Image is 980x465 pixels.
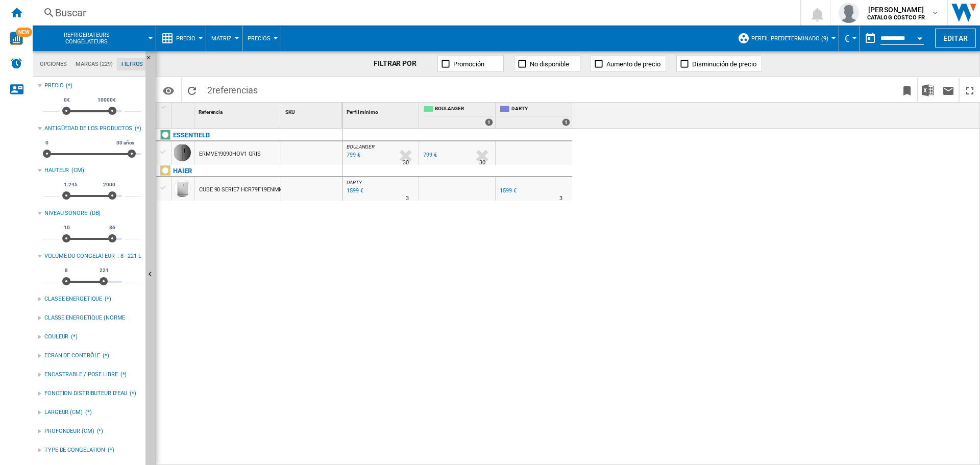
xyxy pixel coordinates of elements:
div: Tiempo de entrega : 3 días [559,193,562,204]
div: Sort None [197,103,281,118]
button: Perfil predeterminado (9) [751,26,834,51]
div: DARTY 1 offers sold by DARTY [498,103,572,128]
span: Referencia [199,109,223,115]
img: alerts-logo.svg [10,57,22,69]
button: Disminución de precio [676,56,762,72]
span: BOULANGER [435,105,493,114]
button: Aumento de precio [591,56,666,72]
span: 10000€ [96,96,117,104]
div: Referencia Sort None [197,103,281,118]
div: Perfil mínimo Sort None [345,103,419,118]
div: ECRAN DE CONTRÔLE [44,352,100,360]
div: Perfil predeterminado (9) [738,26,834,51]
button: Editar [935,29,976,47]
div: Tiempo de entrega : 30 días [403,158,409,168]
div: 1 offers sold by DARTY [562,118,570,126]
div: TYPE DE CONGELATION [44,446,105,454]
span: Aumento de precio [606,60,660,68]
div: LARGEUR (CM) [44,408,83,417]
span: Perfil mínimo [347,109,378,115]
div: FONCTION DISTRIBUTEUR D'EAU [44,389,127,398]
button: Recargar [182,78,202,102]
span: Precio [176,35,195,42]
img: excel-24x24.png [922,84,934,96]
button: Marcar este reporte [897,78,917,102]
div: Precio [44,82,63,90]
span: DARTY [347,180,362,185]
span: 8 [63,266,69,275]
span: NEW [16,28,32,37]
div: VOLUME DU CONGELATEUR [44,252,115,260]
div: (DB) [90,209,141,217]
div: Última actualización : jueves, 2 de octubre de 2025 15:34 [345,186,363,196]
span: No disponible [530,60,569,68]
span: 0€ [62,96,71,104]
span: BOULANGER [347,144,375,150]
span: 2 [202,78,263,100]
div: 799 € [423,152,437,158]
md-tab-item: Marcas (229) [71,58,117,70]
div: Buscar [55,6,774,20]
div: NIVEAU SONORE [44,209,87,217]
div: Refrigerateurs congelateurs [38,26,151,51]
button: Precios [248,26,276,51]
md-tab-item: Opciones [35,58,71,70]
b: CATALOG COSTCO FR [867,14,925,21]
div: 1599 € [498,186,516,196]
button: Opciones [158,81,179,100]
div: COULEUR [44,333,68,341]
div: 1 offers sold by BOULANGER [485,118,493,126]
div: BOULANGER 1 offers sold by BOULANGER [421,103,495,128]
button: Descargar en Excel [918,78,938,102]
button: € [844,26,854,51]
div: Tiempo de entrega : 3 días [406,193,409,204]
img: wise-card.svg [10,32,23,45]
div: ERMVE19090HOV1 GRIS [199,142,261,166]
span: 221 [98,266,110,275]
div: CLASSE ENERGETIQUE (NORME 2021) [44,314,139,322]
span: 30 años [115,139,136,147]
span: 10 [62,224,71,232]
span: Perfil predeterminado (9) [751,35,828,42]
button: Promoción [437,56,504,72]
span: Matriz [211,35,232,42]
span: € [844,33,849,44]
span: Precios [248,35,271,42]
button: No disponible [514,56,580,72]
div: PROFONDEUR (CM) [44,427,94,435]
div: FILTRAR POR [374,59,427,69]
span: SKU [285,109,295,115]
md-menu: Currency [839,26,860,51]
span: 2000 [102,181,117,189]
div: Última actualización : jueves, 2 de octubre de 2025 2:28 [345,150,360,160]
button: Refrigerateurs congelateurs [42,26,141,51]
div: Sort None [283,103,342,118]
div: Haga clic para filtrar por esa marca [173,129,210,141]
button: Enviar este reporte por correo electrónico [938,78,959,102]
div: CLASSE ENERGETIQUE [44,295,102,303]
span: Refrigerateurs congelateurs [42,32,131,45]
div: ENCASTRABLE / POSE LIBRE [44,371,118,379]
button: Open calendar [911,28,929,46]
span: referencias [212,85,258,95]
button: Matriz [211,26,237,51]
div: HAUTEUR [44,166,69,175]
div: Tiempo de entrega : 30 días [479,158,485,168]
span: [PERSON_NAME] [867,5,925,15]
div: SKU Sort None [283,103,342,118]
div: : 8 - 221 L [117,252,141,260]
span: Disminución de precio [692,60,756,68]
div: CUBE 90 SERIE7 HCR79F19ENMM INOX [199,178,299,202]
div: Antigüedad de los productos [44,125,132,133]
button: md-calendar [860,28,880,48]
md-tab-item: Filtros [117,58,148,70]
img: profile.jpg [839,3,859,23]
button: Precio [176,26,201,51]
span: DARTY [511,105,570,114]
div: Sort None [174,103,194,118]
div: 799 € [422,150,437,160]
button: Ocultar [145,51,158,69]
